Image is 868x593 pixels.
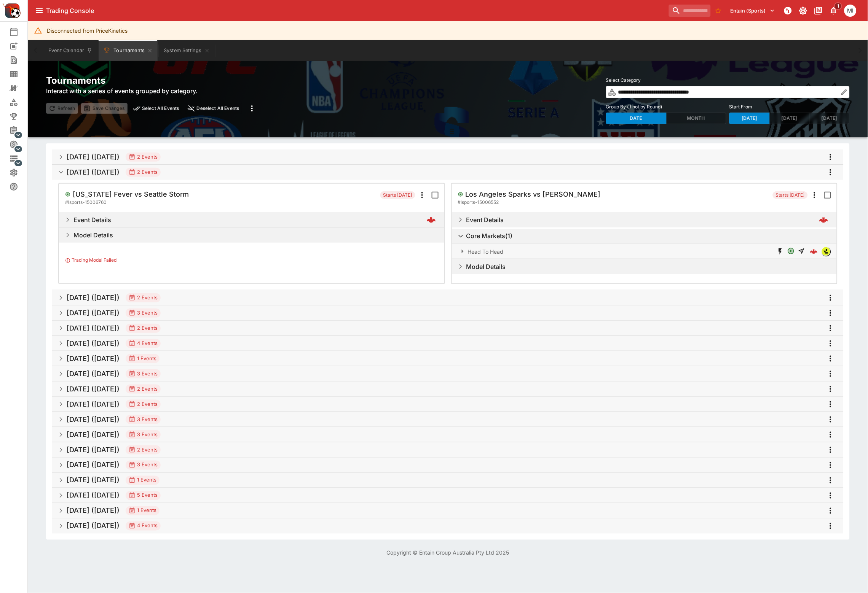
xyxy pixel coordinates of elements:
[9,70,30,79] div: Template Search
[9,27,30,37] div: Event Calendar
[452,244,837,259] button: Expand
[67,400,120,409] h5: [DATE] ([DATE])
[415,188,429,202] button: more
[466,232,513,240] h6: Core Markets ( 1 )
[9,84,30,93] div: Nexus Entities
[726,5,780,17] button: Select Tenant
[9,182,30,191] div: Help & Support
[129,169,158,176] div: 2 Events
[131,103,182,114] button: preview
[129,153,158,161] div: 2 Events
[468,248,504,256] p: Head To Head
[787,247,796,255] svg: Open
[824,337,838,350] button: more
[52,442,844,458] button: [DATE] ([DATE])2 Eventsmore
[129,309,158,317] div: 3 Events
[129,401,158,408] div: 2 Events
[28,549,868,557] p: Copyright © Entain Group Australia Pty Ltd 2025
[769,113,810,124] button: [DATE]
[67,521,120,530] h5: [DATE] ([DATE])
[67,339,120,348] h5: [DATE] ([DATE])
[129,446,158,454] div: 2 Events
[67,476,120,485] h5: [DATE] ([DATE])
[427,215,436,224] img: logo-cerberus--red.svg
[52,290,844,305] button: [DATE] ([DATE])2 Eventsmore
[65,257,116,263] span: Trading Model Failed
[129,294,158,302] div: 2 Events
[52,336,844,351] button: [DATE] ([DATE])4 Eventsmore
[773,191,808,199] span: Starts [DATE]
[52,458,844,473] button: [DATE] ([DATE])3 Eventsmore
[606,75,850,86] label: Select Category
[606,113,726,124] div: Group By (if not by Round)
[52,351,844,366] button: [DATE] ([DATE])1 Eventsmore
[129,461,158,469] div: 3 Events
[67,369,120,378] h5: [DATE] ([DATE])
[809,113,850,124] button: [DATE]
[46,86,259,95] h6: Interact with a series of events grouped by category.
[9,98,30,107] div: Categories
[796,4,810,17] button: Toggle light/dark mode
[67,445,120,454] h5: [DATE] ([DATE])
[52,165,844,180] button: [DATE] ([DATE])2 Eventsmore
[67,491,120,500] h5: [DATE] ([DATE])
[52,427,844,442] button: [DATE] ([DATE])3 Eventsmore
[729,113,850,124] div: Start From
[129,355,156,362] div: 1 Events
[824,150,838,164] button: more
[824,474,838,487] button: more
[65,199,107,206] span: # lsports-15006760
[245,102,259,115] button: more
[812,4,825,17] button: Documentation
[824,165,838,179] button: more
[466,216,504,224] h6: Event Details
[129,324,158,332] div: 2 Events
[824,321,838,335] button: more
[819,215,828,224] img: logo-cerberus--red.svg
[44,40,97,61] button: Event Calendar
[824,519,838,533] button: more
[819,215,828,224] div: 8eae90d7-655a-468d-8db2-1fa58b8f7e42
[67,461,120,469] h5: [DATE] ([DATE])
[129,385,158,393] div: 2 Events
[129,370,158,378] div: 3 Events
[797,247,806,256] span: Straight
[52,488,844,503] button: [DATE] ([DATE])5 Eventsmore
[824,367,838,381] button: more
[67,308,120,317] h5: [DATE] ([DATE])
[73,190,189,199] h5: [US_STATE] Fever vs Seattle Storm
[427,215,436,224] div: b4d02906-1993-4233-aa35-26c6c889d309
[606,101,726,113] label: Group By (if not by Round)
[824,382,838,396] button: more
[824,397,838,411] button: more
[729,113,770,124] button: [DATE]
[9,126,30,135] div: Management
[46,75,259,86] h2: Tournaments
[52,149,844,165] button: [DATE] ([DATE])2 Eventsmore
[32,4,46,17] button: open drawer
[9,41,30,51] div: New Event
[67,293,120,302] h5: [DATE] ([DATE])
[52,473,844,488] button: [DATE] ([DATE])1 Eventsmore
[452,212,837,227] button: Expand
[129,416,158,423] div: 3 Events
[52,503,844,518] button: [DATE] ([DATE])1 Eventsmore
[159,40,214,61] button: System Settings
[67,506,120,515] h5: [DATE] ([DATE])
[9,154,30,163] div: Infrastructure
[844,5,857,17] div: michael.wilczynski
[458,199,499,206] span: # lsports-15006552
[669,5,711,17] input: search
[52,382,844,397] button: [DATE] ([DATE])2 Eventsmore
[824,413,838,426] button: more
[52,366,844,382] button: [DATE] ([DATE])3 Eventsmore
[129,522,158,530] div: 4 Events
[776,248,785,255] svg: SGM
[466,263,506,271] h6: Model Details
[452,259,837,274] button: Expand
[9,56,30,65] div: Search
[129,340,158,347] div: 4 Events
[781,4,795,17] button: NOT Connected to PK
[67,415,120,424] h5: [DATE] ([DATE])
[129,507,156,515] div: 1 Events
